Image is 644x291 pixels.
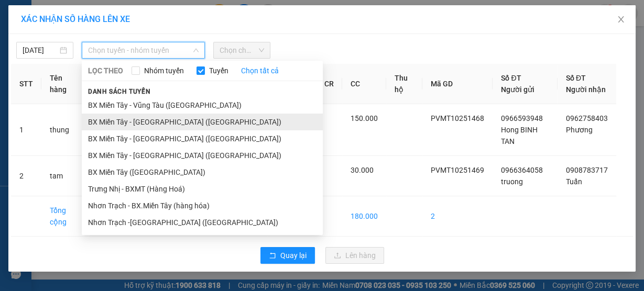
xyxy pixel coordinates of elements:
span: Tuấn [566,177,582,186]
th: CR [316,64,342,104]
th: Mã GD [422,64,493,104]
li: Nhơn Trạch - BX.Miền Tây (hàng hóa) [82,197,323,214]
td: thung [41,104,87,156]
li: Nhơn Trạch -[GEOGRAPHIC_DATA] ([GEOGRAPHIC_DATA]) [82,214,323,231]
span: Hong BINH TAN [501,126,538,145]
span: 0908783717 [566,166,608,174]
span: PVMT10251468 [431,114,484,122]
td: 2 [11,156,41,196]
button: rollbackQuay lại [260,247,315,264]
span: Danh sách tuyến [82,87,157,96]
td: 180.000 [342,196,386,237]
td: 1 [11,104,41,156]
span: Chọn tuyến - nhóm tuyến [88,42,199,58]
span: close [617,15,625,24]
li: Trưng Nhị - BXMT (Hàng Hoá) [82,181,323,197]
td: Tổng cộng [41,196,87,237]
span: Quay lại [280,250,307,261]
span: Phương [566,126,593,134]
span: rollback [269,252,276,260]
span: Số ĐT [566,74,586,82]
span: 150.000 [351,114,378,122]
th: CC [342,64,386,104]
span: Người gửi [501,85,534,94]
input: 12/10/2025 [23,44,58,56]
span: 30.000 [351,166,374,174]
span: PVMT10251469 [431,166,484,174]
button: Close [606,5,636,35]
li: BX Miền Tây ([GEOGRAPHIC_DATA]) [82,164,323,181]
th: STT [11,64,41,104]
span: Người nhận [566,85,606,94]
span: Số ĐT [501,74,521,82]
td: tam [41,156,87,196]
span: down [193,47,199,53]
button: uploadLên hàng [325,247,384,264]
span: truong [501,177,523,186]
th: Thu hộ [386,64,422,104]
li: BX Miền Tây - [GEOGRAPHIC_DATA] ([GEOGRAPHIC_DATA]) [82,147,323,164]
span: Nhóm tuyến [140,65,188,76]
span: 0966593948 [501,114,543,122]
li: BX Miền Tây - Vũng Tàu ([GEOGRAPHIC_DATA]) [82,97,323,114]
span: XÁC NHẬN SỐ HÀNG LÊN XE [21,14,130,24]
span: Chọn chuyến [220,42,264,58]
th: Tên hàng [41,64,87,104]
span: 0962758403 [566,114,608,122]
td: 2 [422,196,493,237]
span: LỌC THEO [88,65,123,76]
span: Tuyến [205,65,233,76]
li: BX Miền Tây - [GEOGRAPHIC_DATA] ([GEOGRAPHIC_DATA]) [82,114,323,130]
span: 0966364058 [501,166,543,174]
a: Chọn tất cả [241,65,279,76]
li: BX Miền Tây - [GEOGRAPHIC_DATA] ([GEOGRAPHIC_DATA]) [82,130,323,147]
